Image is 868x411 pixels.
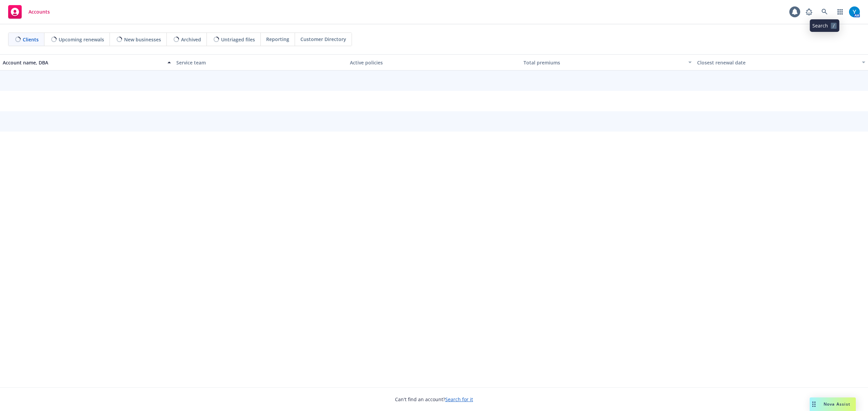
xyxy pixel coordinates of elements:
a: Switch app [833,5,847,19]
div: Service team [176,59,344,66]
span: Reporting [266,36,289,43]
span: Can't find an account? [395,396,473,403]
span: New businesses [124,36,161,43]
button: Nova Assist [810,397,856,411]
a: Report a Bug [802,5,816,19]
span: Nova Assist [824,401,850,407]
button: Total premiums [521,54,694,71]
button: Active policies [347,54,521,71]
img: photo [849,6,860,17]
a: Accounts [5,2,53,21]
div: Account name, DBA [3,59,163,66]
div: Drag to move [810,397,818,411]
a: Search [818,5,831,19]
span: Untriaged files [221,36,255,43]
div: Active policies [350,59,518,66]
button: Closest renewal date [694,54,868,71]
button: Service team [174,54,347,71]
div: Total premiums [524,59,684,66]
span: Upcoming renewals [59,36,104,43]
span: Clients [23,36,39,43]
span: Archived [181,36,201,43]
div: Closest renewal date [697,59,858,66]
span: Accounts [28,9,50,15]
a: Search for it [445,396,473,403]
span: Customer Directory [300,36,346,43]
